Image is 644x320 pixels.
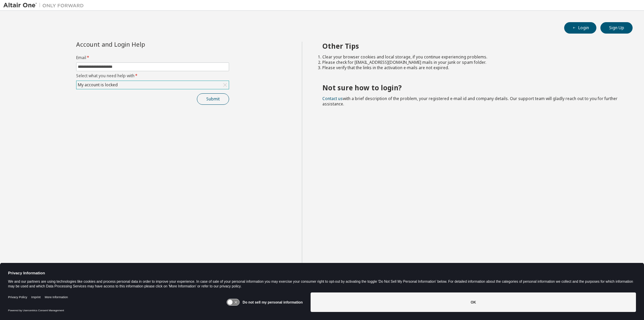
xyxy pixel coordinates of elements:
[3,2,87,9] img: Altair One
[322,60,621,65] li: Please check for [EMAIL_ADDRESS][DOMAIN_NAME] mails in your junk or spam folder.
[322,54,621,60] li: Clear your browser cookies and local storage, if you continue experiencing problems.
[322,96,618,107] span: with a brief description of the problem, your registered e-mail id and company details. Our suppo...
[600,22,633,34] button: Sign Up
[76,42,199,47] div: Account and Login Help
[322,83,621,92] h2: Not sure how to login?
[76,81,229,89] div: My account is locked
[322,42,621,50] h2: Other Tips
[322,96,343,101] a: Contact us
[197,93,229,105] button: Submit
[77,81,119,89] div: My account is locked
[322,65,621,71] li: Please verify that the links in the activation e-mails are not expired.
[76,73,229,79] label: Select what you need help with
[564,22,596,34] button: Login
[76,55,229,60] label: Email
